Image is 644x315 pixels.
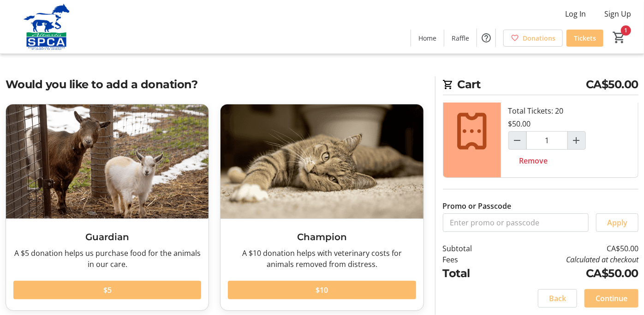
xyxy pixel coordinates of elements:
[418,33,436,43] span: Home
[228,230,416,244] h3: Champion
[6,104,209,218] img: Guardian
[477,29,495,47] button: Help
[607,217,627,228] span: Apply
[13,281,201,299] button: $5
[500,243,638,254] td: CA$50.00
[611,29,627,46] button: Cart
[586,76,638,93] span: CA$50.00
[443,254,500,265] td: Fees
[443,76,638,95] h2: Cart
[13,248,201,270] div: A $5 donation helps us purchase food for the animals in our care.
[443,265,500,282] td: Total
[538,289,577,308] button: Back
[508,118,531,129] div: $50.00
[452,33,469,43] span: Raffle
[519,155,548,166] span: Remove
[501,85,638,177] div: Total Tickets: 20
[604,8,631,19] span: Sign Up
[549,293,566,304] span: Back
[228,281,416,299] button: $10
[316,285,328,296] span: $10
[574,33,596,43] span: Tickets
[221,104,423,218] img: Champion
[443,243,500,254] td: Subtotal
[500,254,638,265] td: Calculated at checkout
[596,293,627,304] span: Continue
[508,151,559,170] button: Remove
[526,131,568,150] input: Raffle Ticket (20 for $50.00) Quantity
[558,6,593,21] button: Log In
[443,200,512,212] label: Promo or Passcode
[565,8,586,19] span: Log In
[443,213,589,232] input: Enter promo or passcode
[411,30,444,47] a: Home
[13,230,201,244] h3: Guardian
[596,213,638,232] button: Apply
[566,30,603,47] a: Tickets
[568,132,585,149] button: Increment by one
[509,132,526,149] button: Decrement by one
[444,30,477,47] a: Raffle
[6,4,88,50] img: Alberta SPCA's Logo
[523,33,555,43] span: Donations
[503,30,563,47] a: Donations
[228,248,416,270] div: A $10 donation helps with veterinary costs for animals removed from distress.
[584,289,638,308] button: Continue
[6,76,424,93] h2: Would you like to add a donation?
[500,265,638,282] td: CA$50.00
[597,6,638,21] button: Sign Up
[103,285,112,296] span: $5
